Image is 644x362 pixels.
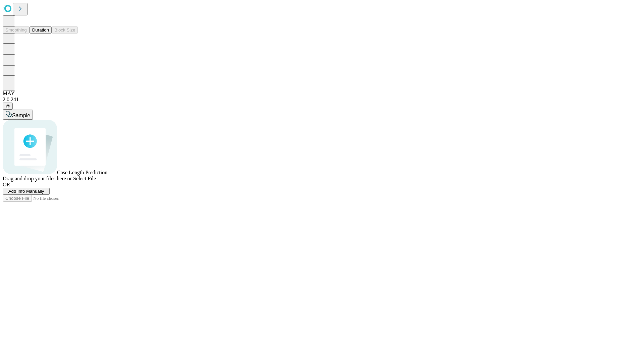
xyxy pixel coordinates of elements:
[73,176,96,181] span: Select File
[3,188,50,195] button: Add Info Manually
[3,90,641,97] div: MAY
[3,176,72,181] span: Drag and drop your files here or
[30,26,52,34] button: Duration
[3,110,33,120] button: Sample
[3,26,30,34] button: Smoothing
[8,189,44,194] span: Add Info Manually
[3,97,641,103] div: 2.0.241
[52,26,78,34] button: Block Size
[57,170,107,175] span: Case Length Prediction
[3,182,10,187] span: OR
[5,104,10,109] span: @
[3,103,13,110] button: @
[12,113,30,118] span: Sample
